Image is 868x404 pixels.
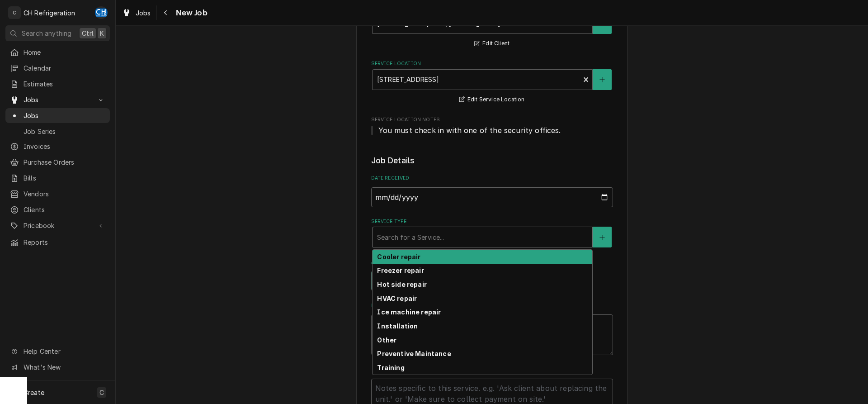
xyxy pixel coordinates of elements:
label: Reason For Call [371,302,613,309]
span: New Job [173,7,208,19]
span: Calendar [24,63,105,73]
a: Estimates [5,76,110,91]
strong: Cooler repair [377,253,420,261]
strong: Preventive Maintance [377,350,451,357]
span: Ctrl [82,29,94,38]
div: C [8,6,21,19]
span: Vendors [24,189,105,199]
span: Search anything [22,29,71,38]
span: Jobs [136,8,151,18]
div: Service Type [371,218,613,247]
a: Bills [5,171,110,185]
a: Clients [5,202,110,217]
button: Navigate back [159,5,173,20]
div: CH [95,6,108,19]
strong: Ice machine repair [377,308,441,316]
a: Reports [5,235,110,250]
div: Job Type [371,259,613,291]
span: Reports [24,238,105,247]
span: C [99,388,104,397]
a: Jobs [5,108,110,123]
span: Invoices [24,142,105,151]
a: Home [5,45,110,60]
label: Technician Instructions [371,366,613,374]
button: Edit Service Location [458,94,526,105]
div: CH Refrigeration [24,8,75,18]
button: Create New Location [593,69,612,90]
span: Purchase Orders [24,157,105,167]
a: Invoices [5,139,110,154]
div: Service Location Notes [371,116,613,136]
span: Jobs [24,95,92,105]
strong: Installation [377,322,418,330]
strong: Other [377,336,396,344]
span: K [100,29,104,38]
span: Clients [24,205,105,214]
a: Go to Help Center [5,344,110,359]
span: What's New [24,362,104,372]
button: Search anythingCtrlK [5,25,110,41]
span: Bills [24,173,105,183]
div: Client [371,5,613,49]
label: Service Type [371,218,613,225]
span: Service Location Notes [371,125,613,136]
a: Calendar [5,61,110,76]
span: Pricebook [24,221,92,230]
span: Home [24,48,105,57]
button: Create New Service [593,227,612,247]
div: Reason For Call [371,302,613,355]
strong: Training [377,364,404,371]
a: Vendors [5,186,110,201]
input: yyyy-mm-dd [371,187,613,207]
a: Go to Pricebook [5,218,110,233]
a: Jobs [118,5,155,20]
span: Create [24,389,44,396]
span: Job Series [24,127,105,136]
a: Job Series [5,124,110,139]
div: Service Location [371,60,613,105]
label: Date Received [371,175,613,182]
strong: Freezer repair [377,266,424,274]
span: Help Center [24,347,104,356]
a: Go to Jobs [5,92,110,107]
div: Date Received [371,175,613,207]
a: Purchase Orders [5,155,110,170]
strong: Hot side repair [377,280,426,288]
span: Jobs [24,111,105,120]
span: Estimates [24,79,105,89]
label: Service Location [371,60,613,67]
span: Service Location Notes [371,116,613,124]
strong: HVAC repair [377,295,417,302]
span: You must check in with one of the security offices. [378,126,561,135]
svg: Create New Service [599,234,605,241]
label: Job Type [371,259,613,266]
legend: Job Details [371,155,613,166]
svg: Create New Location [599,76,605,83]
a: Go to What's New [5,360,110,375]
button: Edit Client [473,38,511,49]
div: Chris Hiraga's Avatar [95,6,108,19]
